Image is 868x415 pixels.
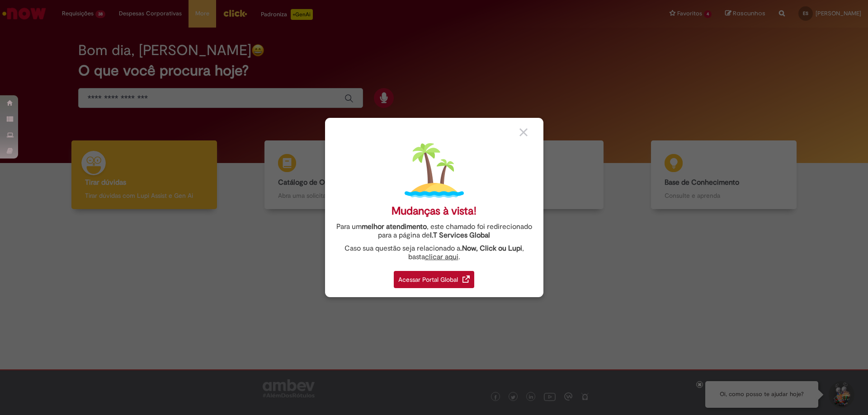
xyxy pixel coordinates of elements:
a: clicar aqui [425,247,458,261]
strong: .Now, Click ou Lupi [460,244,522,253]
a: Acessar Portal Global [394,266,474,288]
strong: melhor atendimento [362,222,427,231]
img: island.png [405,141,464,200]
div: Mudanças à vista! [392,205,476,218]
div: Acessar Portal Global [394,271,474,288]
a: I.T Services Global [430,226,490,240]
img: close_button_grey.png [519,128,528,136]
div: Para um , este chamado foi redirecionado para a página de [332,223,537,240]
img: redirect_link.png [462,275,470,283]
div: Caso sua questão seja relacionado a , basta . [332,244,537,261]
